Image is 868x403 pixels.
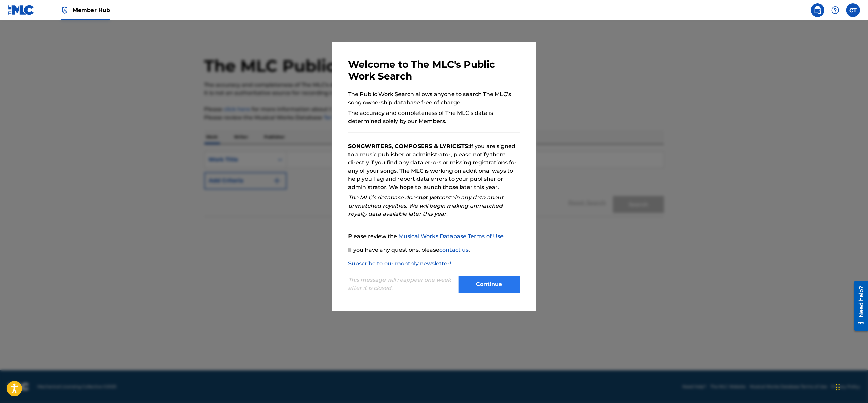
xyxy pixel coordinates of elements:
[829,3,842,17] div: Help
[831,6,839,14] img: help
[399,233,504,240] a: Musical Works Database Terms of Use
[459,276,520,293] button: Continue
[348,246,520,254] p: If you have any questions, please .
[73,6,110,14] span: Member Hub
[849,278,868,333] iframe: Resource Center
[61,6,69,14] img: Top Rightsholder
[846,3,860,17] div: User Menu
[348,260,452,267] a: Subscribe to our monthly newsletter!
[811,3,824,17] a: Public Search
[836,377,840,398] div: Drag
[348,109,520,125] p: The accuracy and completeness of The MLC’s data is determined solely by our Members.
[348,194,504,217] em: The MLC’s database does contain any data about unmatched royalties. We will begin making unmatche...
[814,6,822,14] img: search
[348,276,455,292] p: This message will reappear one week after it is closed.
[348,232,520,241] p: Please review the
[348,143,470,150] strong: SONGWRITERS, COMPOSERS & LYRICISTS:
[419,194,439,201] strong: not yet
[348,142,520,191] p: If you are signed to a music publisher or administrator, please notify them directly if you find ...
[834,370,868,403] iframe: Chat Widget
[8,5,34,15] img: MLC Logo
[348,58,520,82] h3: Welcome to The MLC's Public Work Search
[440,247,469,253] a: contact us
[348,90,520,107] p: The Public Work Search allows anyone to search The MLC’s song ownership database free of charge.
